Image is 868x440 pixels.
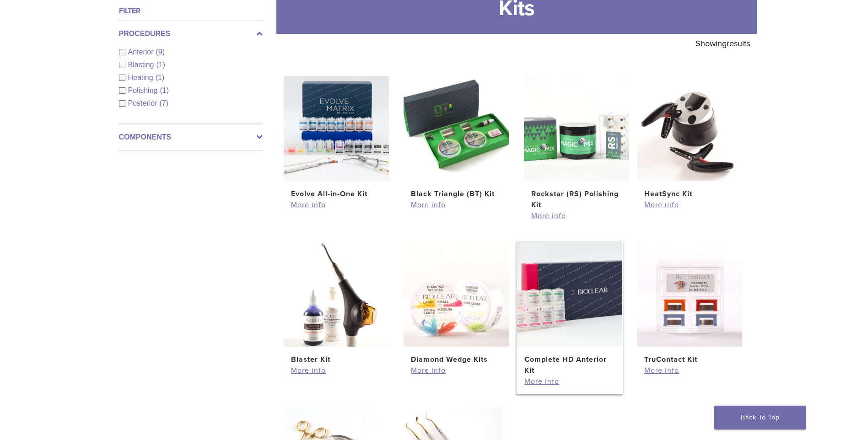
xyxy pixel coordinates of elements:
[524,376,615,387] a: More info
[644,188,735,199] h2: HeatSync Kit
[714,406,806,429] a: Back To Top
[523,76,630,210] a: Rockstar (RS) Polishing KitRockstar (RS) Polishing Kit
[411,188,501,199] h2: Black Triangle (BT) Kit
[411,354,501,365] h2: Diamond Wedge Kits
[517,241,622,347] img: Complete HD Anterior Kit
[531,210,622,221] a: More info
[119,28,263,39] label: Procedures
[411,199,501,210] a: More info
[128,48,156,56] span: Anterior
[160,99,169,107] span: (7)
[517,241,623,376] a: Complete HD Anterior KitComplete HD Anterior Kit
[291,354,382,365] h2: Blaster Kit
[644,354,735,365] h2: TruContact Kit
[291,365,382,376] a: More info
[128,86,160,94] span: Polishing
[283,241,390,365] a: Blaster KitBlaster Kit
[637,76,742,181] img: HeatSync Kit
[524,354,615,376] h2: Complete HD Anterior Kit
[695,34,750,53] p: Showing results
[156,61,165,69] span: (1)
[284,76,389,181] img: Evolve All-in-One Kit
[404,241,509,347] img: Diamond Wedge Kits
[636,241,743,365] a: TruContact KitTruContact Kit
[636,76,743,199] a: HeatSync KitHeatSync Kit
[128,99,160,107] span: Posterior
[128,61,156,69] span: Blasting
[637,241,742,347] img: TruContact Kit
[644,199,735,210] a: More info
[404,76,509,181] img: Black Triangle (BT) Kit
[524,76,629,181] img: Rockstar (RS) Polishing Kit
[156,48,165,56] span: (9)
[403,241,510,365] a: Diamond Wedge KitsDiamond Wedge Kits
[644,365,735,376] a: More info
[411,365,501,376] a: More info
[156,74,165,81] span: (1)
[119,132,263,143] label: Components
[128,74,156,81] span: Heating
[291,188,382,199] h2: Evolve All-in-One Kit
[291,199,382,210] a: More info
[283,76,390,199] a: Evolve All-in-One KitEvolve All-in-One Kit
[119,5,263,16] h4: Filter
[160,86,169,94] span: (1)
[531,188,622,210] h2: Rockstar (RS) Polishing Kit
[403,76,510,199] a: Black Triangle (BT) KitBlack Triangle (BT) Kit
[284,241,389,347] img: Blaster Kit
